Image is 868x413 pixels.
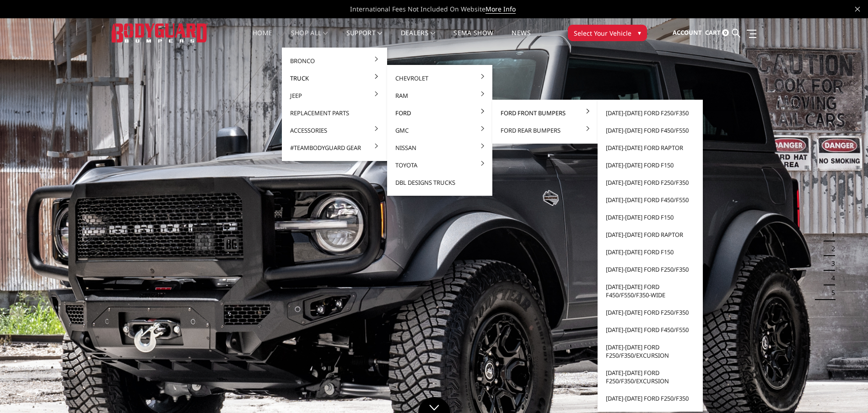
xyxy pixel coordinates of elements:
[673,28,702,37] span: Account
[485,5,516,14] a: More Info
[391,156,489,174] a: Toyota
[822,369,868,413] iframe: Chat Widget
[826,271,835,285] button: 4 of 5
[826,241,835,256] button: 2 of 5
[601,139,699,156] a: [DATE]-[DATE] Ford Raptor
[346,30,383,48] a: Support
[574,28,631,38] span: Select Your Vehicle
[705,21,729,45] a: Cart 0
[391,104,489,122] a: Ford
[568,25,647,41] button: Select Your Vehicle
[601,243,699,261] a: [DATE]-[DATE] Ford F150
[601,304,699,321] a: [DATE]-[DATE] Ford F250/F350
[601,156,699,174] a: [DATE]-[DATE] Ford F150
[391,139,489,156] a: Nissan
[391,122,489,139] a: GMC
[601,321,699,338] a: [DATE]-[DATE] Ford F450/F550
[418,397,450,413] a: Click to Down
[286,139,383,156] a: #TeamBodyguard Gear
[286,87,383,104] a: Jeep
[496,122,594,139] a: Ford Rear Bumpers
[601,226,699,243] a: [DATE]-[DATE] Ford Raptor
[601,122,699,139] a: [DATE]-[DATE] Ford F450/F550
[391,70,489,87] a: Chevrolet
[705,28,721,37] span: Cart
[286,70,383,87] a: Truck
[722,29,729,36] span: 0
[601,174,699,191] a: [DATE]-[DATE] Ford F250/F350
[512,30,530,48] a: News
[601,261,699,278] a: [DATE]-[DATE] Ford F250/F350
[391,174,489,191] a: DBL Designs Trucks
[253,30,272,48] a: Home
[601,191,699,209] a: [DATE]-[DATE] Ford F450/F550
[601,364,699,390] a: [DATE]-[DATE] Ford F250/F350/Excursion
[286,52,383,70] a: Bronco
[401,30,436,48] a: Dealers
[286,122,383,139] a: Accessories
[496,104,594,122] a: Ford Front Bumpers
[112,23,208,42] img: BODYGUARD BUMPERS
[826,285,835,300] button: 5 of 5
[601,209,699,226] a: [DATE]-[DATE] Ford F150
[286,104,383,122] a: Replacement Parts
[291,30,328,48] a: shop all
[601,278,699,304] a: [DATE]-[DATE] Ford F450/F550/F350-wide
[391,87,489,104] a: Ram
[453,30,493,48] a: SEMA Show
[601,390,699,407] a: [DATE]-[DATE] Ford F250/F350
[826,227,835,241] button: 1 of 5
[826,256,835,271] button: 3 of 5
[673,21,702,45] a: Account
[601,104,699,122] a: [DATE]-[DATE] Ford F250/F350
[601,338,699,364] a: [DATE]-[DATE] Ford F250/F350/Excursion
[638,28,641,38] span: ▾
